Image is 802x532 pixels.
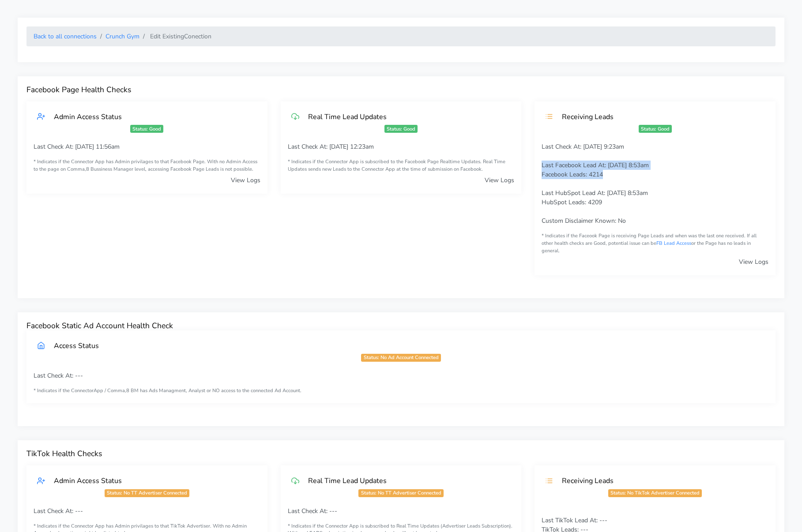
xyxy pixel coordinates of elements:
[608,489,702,497] span: Status: No TikTok Advertiser Connected
[739,258,768,266] a: View Logs
[45,112,257,121] div: Admin Access Status
[34,371,768,380] p: Last Check At: ---
[553,476,765,485] div: Receiving Leads
[553,112,765,121] div: Receiving Leads
[358,489,443,497] span: Status: No TT Advertiser Connected
[34,142,260,151] p: Last Check At: [DATE] 11:56am
[361,354,441,362] span: Status: No Ad Account Connected
[26,26,776,46] nav: breadcrumb
[26,85,776,94] h4: Facebook Page Health Checks
[26,321,776,330] h4: Facebook Static Ad Account Health Check
[299,476,511,485] div: Real Time Lead Updates
[542,198,602,206] span: HubSpot Leads: 4209
[542,217,626,225] span: Custom Disclaimer Known: No
[288,158,515,173] small: * Indicates if the Connector App is subscribed to the Facebook Page Realtime Updates. Real Time U...
[105,32,139,41] a: Crunch Gym
[542,516,607,525] span: Last TikTok Lead At: ---
[299,112,511,121] div: Real Time Lead Updates
[542,170,603,179] span: Facebook Leads: 4214
[26,449,776,458] h4: TikTok Health Checks
[105,489,189,497] span: Status: No TT Advertiser Connected
[34,387,768,395] small: * Indicates if the ConnectorApp / Comma,8 BM has Ads Managment, Analyst or NO access to the conne...
[542,142,624,151] span: Last Check At: [DATE] 9:23am
[542,232,757,254] span: * Indicates if the Faceook Page is receiving Page Leads and when was the last one received. If al...
[45,341,765,350] div: Access Status
[639,125,672,133] span: Status: Good
[34,158,260,173] small: * Indicates if the Connector App has Admin privilages to that Facebook Page. With no Admin Access...
[34,506,260,516] p: Last Check At: ---
[139,32,211,41] li: Edit Existing Conection
[130,125,163,133] span: Status: Good
[34,32,97,41] a: Back to all connections
[542,161,649,169] span: Last Facebook Lead At: [DATE] 8:53am
[384,125,418,133] span: Status: Good
[288,142,515,151] p: Last Check At: [DATE] 12:23am
[542,189,648,197] span: Last HubSpot Lead At: [DATE] 8:53am
[288,506,515,516] p: Last Check At: ---
[656,240,691,247] a: FB Lead Access
[231,176,260,184] a: View Logs
[45,476,257,485] div: Admin Access Status
[485,176,514,184] a: View Logs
